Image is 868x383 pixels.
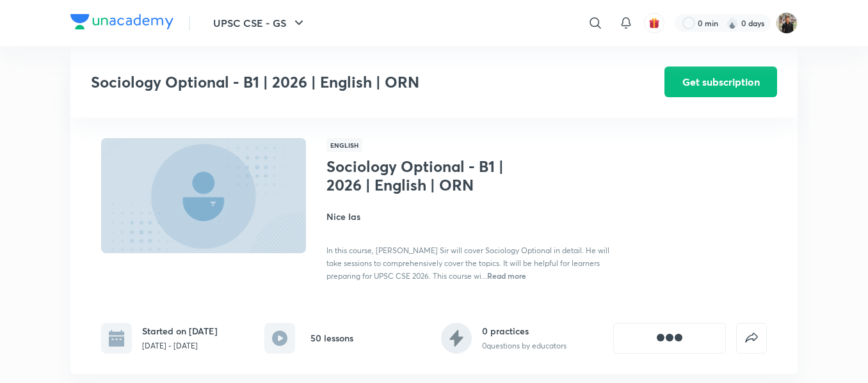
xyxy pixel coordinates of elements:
button: false [736,323,767,354]
img: Thumbnail [99,137,308,254]
h1: Sociology Optional - B1 | 2026 | English | ORN [326,157,536,194]
img: streak [726,17,739,29]
button: avatar [644,13,664,33]
h6: 0 practices [482,324,567,338]
h6: 50 lessons [310,331,353,345]
img: Yudhishthir [776,12,798,34]
h3: Sociology Optional - B1 | 2026 | English | ORN [91,73,592,91]
span: In this course, [PERSON_NAME] Sir will cover Sociology Optional in detail. He will take sessions ... [326,246,609,281]
p: 0 questions by educators [482,340,567,352]
span: English [326,138,362,152]
img: Company Logo [70,14,173,29]
h4: Nice Ias [326,210,613,223]
img: avatar [648,17,660,29]
p: [DATE] - [DATE] [142,340,218,352]
button: UPSC CSE - GS [205,10,314,36]
span: Read more [487,270,526,281]
a: Company Logo [70,14,173,33]
h6: Started on [DATE] [142,324,218,338]
button: Get subscription [664,66,777,97]
button: [object Object] [613,323,726,354]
